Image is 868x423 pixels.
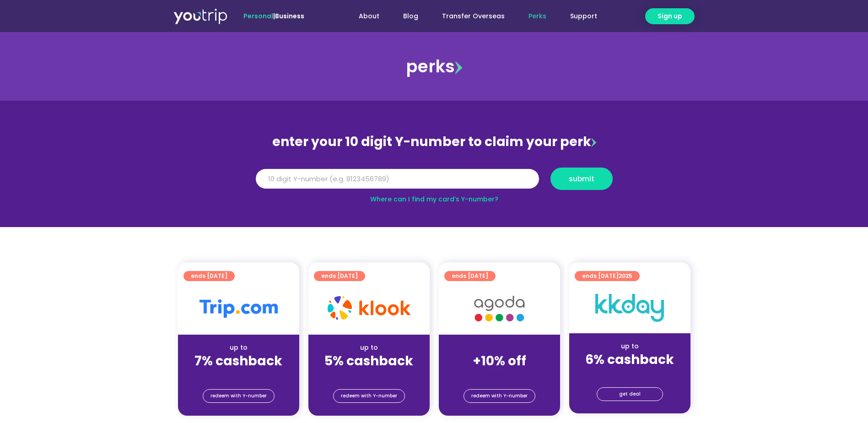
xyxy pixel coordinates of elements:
div: (for stays only) [185,369,292,379]
a: Sign up [645,8,695,24]
a: Perks [517,8,558,25]
span: get deal [619,388,641,401]
strong: 6% cashback [585,351,674,369]
span: up to [491,343,508,352]
span: | [243,11,304,21]
div: up to [316,343,422,352]
form: Y Number [256,168,613,197]
span: Personal [243,11,273,21]
span: ends [DATE] [321,271,358,281]
a: About [347,8,391,25]
a: redeem with Y-number [203,389,275,403]
a: ends [DATE] [314,271,365,281]
div: (for stays only) [446,369,553,379]
span: Sign up [658,11,682,21]
a: redeem with Y-number [333,389,405,403]
a: Where can I find my card’s Y-number? [370,195,498,204]
span: submit [569,175,594,182]
a: ends [DATE]2025 [575,271,640,281]
div: (for stays only) [577,368,683,378]
div: up to [577,342,683,351]
a: Support [558,8,609,25]
span: redeem with Y-number [210,390,267,402]
a: Blog [391,8,430,25]
a: get deal [597,387,663,401]
button: submit [550,168,613,190]
a: Transfer Overseas [430,8,517,25]
strong: 5% cashback [324,352,413,370]
strong: 7% cashback [194,352,282,370]
strong: +10% off [473,352,526,370]
span: redeem with Y-number [341,390,397,402]
a: redeem with Y-number [464,389,535,403]
div: enter your 10 digit Y-number to claim your perk [251,130,617,154]
a: ends [DATE] [183,271,235,281]
span: 2025 [619,272,632,280]
nav: Menu [329,8,609,25]
input: 10 digit Y-number (e.g. 8123456789) [256,169,539,189]
span: ends [DATE] [582,271,632,281]
a: Business [275,11,304,21]
span: redeem with Y-number [471,390,528,402]
a: ends [DATE] [444,271,496,281]
span: ends [DATE] [191,271,227,281]
span: ends [DATE] [452,271,488,281]
div: up to [185,343,292,352]
div: (for stays only) [316,369,422,379]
